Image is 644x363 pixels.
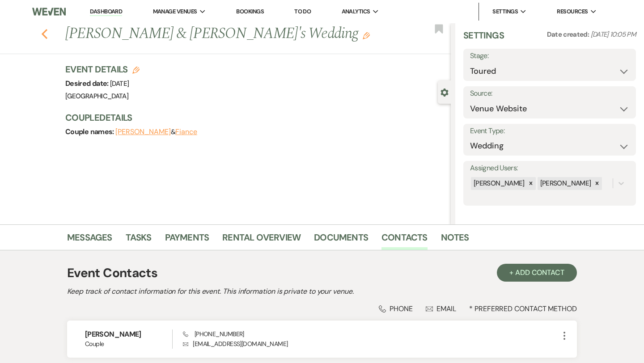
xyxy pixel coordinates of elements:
div: * Preferred Contact Method [67,304,577,313]
a: Notes [441,230,469,250]
span: Couple [85,339,172,349]
span: Couple names: [65,127,115,136]
a: Messages [67,230,112,250]
span: Desired date: [65,79,110,88]
span: [DATE] [110,79,129,88]
span: Manage Venues [153,7,197,16]
span: & [115,127,197,136]
button: Close lead details [441,88,449,96]
a: Payments [165,230,209,250]
button: Edit [363,31,370,39]
div: [PERSON_NAME] [471,177,526,190]
span: [GEOGRAPHIC_DATA] [65,92,128,101]
img: Weven Logo [32,2,66,21]
div: Phone [379,304,413,313]
span: Date created: [547,30,591,39]
label: Assigned Users: [470,162,629,175]
a: Dashboard [90,8,122,16]
span: Settings [492,7,518,16]
p: [EMAIL_ADDRESS][DOMAIN_NAME] [183,339,559,349]
a: Bookings [236,8,264,15]
h3: Event Details [65,63,140,76]
label: Stage: [470,50,629,63]
a: To Do [294,8,311,15]
a: Documents [314,230,368,250]
span: Analytics [342,7,370,16]
span: [DATE] 10:05 PM [591,30,636,39]
h1: Event Contacts [67,264,157,283]
h2: Keep track of contact information for this event. This information is private to your venue. [67,286,577,297]
button: [PERSON_NAME] [115,128,171,135]
button: Fiance [175,128,197,135]
label: Event Type: [470,125,629,138]
label: Source: [470,87,629,100]
h3: Settings [463,29,504,49]
span: Resources [557,7,588,16]
a: Tasks [126,230,152,250]
div: Email [426,304,457,313]
h6: [PERSON_NAME] [85,329,172,339]
a: Rental Overview [222,230,301,250]
button: + Add Contact [497,264,577,282]
div: [PERSON_NAME] [538,177,593,190]
span: [PHONE_NUMBER] [183,330,244,338]
h3: Couple Details [65,111,442,124]
h1: [PERSON_NAME] & [PERSON_NAME]'s Wedding [65,23,370,45]
a: Contacts [381,230,428,250]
